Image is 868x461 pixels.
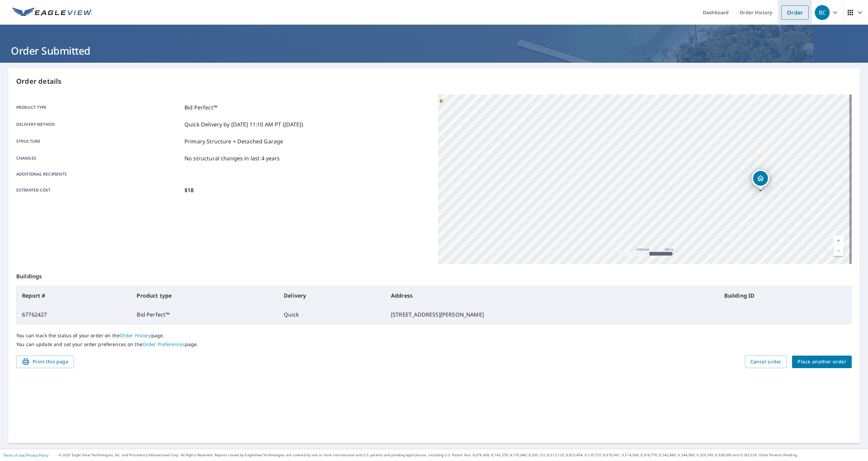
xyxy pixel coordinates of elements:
td: [STREET_ADDRESS][PERSON_NAME] [386,305,719,324]
p: $18 [184,186,194,194]
td: 67762427 [17,305,131,324]
p: Primary Structure + Detached Garage [184,137,283,145]
p: Product type [16,103,182,112]
p: Bid Perfect™ [184,103,217,112]
a: Privacy Policy [26,453,48,458]
a: Terms of Use [3,453,24,458]
p: Quick Delivery by [DATE] 11:10 AM PT ([DATE]) [184,120,303,128]
p: No structural changes in last 4 years [184,154,280,162]
img: EV Logo [12,7,92,18]
a: Current Level 15, Zoom In [833,236,844,246]
td: Bid Perfect™ [131,305,278,324]
th: Address [386,286,719,305]
p: Structure [16,137,182,145]
p: Changes [16,154,182,162]
p: Estimated cost [16,186,182,194]
td: Quick [278,305,386,324]
p: | [3,453,48,457]
th: Delivery [278,286,386,305]
button: Print this page [16,356,74,368]
a: Order [781,5,809,20]
button: Place another order [792,356,852,368]
p: You can track the status of your order on the page. [16,333,852,339]
th: Product type [131,286,278,305]
p: Additional recipients [16,171,182,177]
p: Order details [16,76,852,86]
th: Building ID [719,286,851,305]
a: Order Preferences [142,341,185,347]
h1: Order Submitted [8,44,860,58]
span: Cancel order [750,358,782,366]
p: © 2025 Eagle View Technologies, Inc. and Pictometry International Corp. All Rights Reserved. Repo... [59,453,865,458]
p: Buildings [16,264,852,286]
div: Dropped pin, building 1, Residential property, 6 Cherry St Wilkes Barre, PA 18702 [752,169,769,191]
div: BC [815,5,830,20]
th: Report # [17,286,131,305]
span: Print this page [22,358,68,366]
a: Order History [120,332,151,339]
p: Delivery method [16,120,182,128]
a: Current Level 15, Zoom Out [833,246,844,256]
p: You can update and set your order preferences on the page. [16,341,852,347]
button: Cancel order [745,356,787,368]
span: Place another order [797,358,846,366]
